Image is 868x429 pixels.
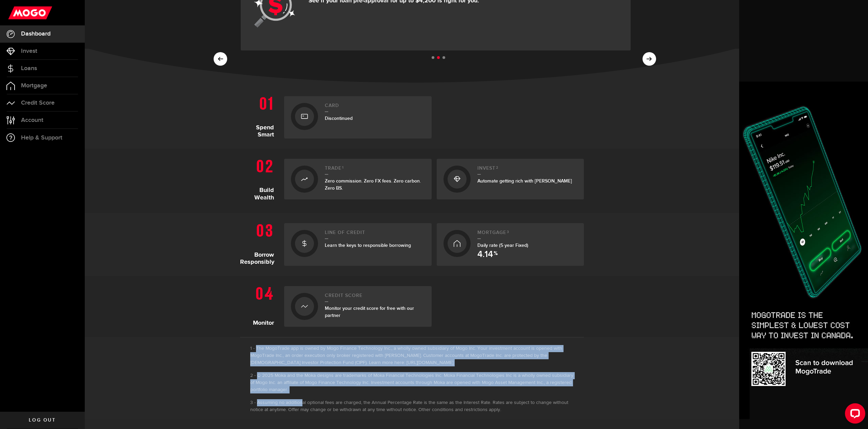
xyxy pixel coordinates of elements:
span: Credit Score [21,100,55,106]
a: Mortgage3Daily rate (5 year Fixed) 4.14 % [437,223,584,266]
sup: 1 [342,166,344,170]
span: % [494,251,498,259]
sup: 2 [496,166,498,170]
span: Loans [21,65,37,71]
sup: 3 [507,230,509,234]
li: The MogoTrade app is owned by Mogo Finance Technology Inc., a wholly owned subsidiary of Mogo Inc... [250,345,574,366]
span: Zero commission. Zero FX fees. Zero carbon. Zero BS. [325,178,421,191]
h2: Card [325,103,425,112]
iframe: LiveChat chat widget [840,401,868,429]
span: Automate getting rich with [PERSON_NAME] [477,178,572,184]
span: Discontinued [325,115,353,121]
a: Line of creditLearn the keys to responsible borrowing [284,223,432,266]
span: Monitor your credit score for free with our partner [325,305,414,318]
span: Invest [21,48,37,54]
a: Invest2Automate getting rich with [PERSON_NAME] [437,159,584,199]
span: Daily rate (5 year Fixed) [477,242,528,248]
span: Learn the keys to responsible borrowing [325,242,411,248]
span: Account [21,117,43,123]
h2: Line of credit [325,230,425,239]
h2: Mortgage [477,230,577,239]
li: © 2025 Moka and the Moka designs are trademarks of Moka Financial Technologies Inc. Moka Financia... [250,372,574,393]
h1: Spend Smart [240,93,279,138]
a: CardDiscontinued [284,96,432,138]
a: Credit ScoreMonitor your credit score for free with our partner [284,286,432,327]
h2: Trade [325,166,425,175]
h1: Build Wealth [240,155,279,203]
h1: Borrow Responsibly [240,220,279,266]
span: 4.14 [477,250,493,259]
span: Help & Support [21,135,62,141]
h2: Invest [477,166,577,175]
a: Trade1Zero commission. Zero FX fees. Zero carbon. Zero BS. [284,159,432,199]
span: Mortgage [21,83,47,89]
img: Side-banner-trade-up-1126-380x1026 [739,82,868,429]
li: Assuming no additional optional fees are charged, the Annual Percentage Rate is the same as the I... [250,399,574,413]
span: Log out [29,418,56,423]
h1: Monitor [240,283,279,327]
span: Dashboard [21,31,51,37]
h2: Credit Score [325,293,425,302]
